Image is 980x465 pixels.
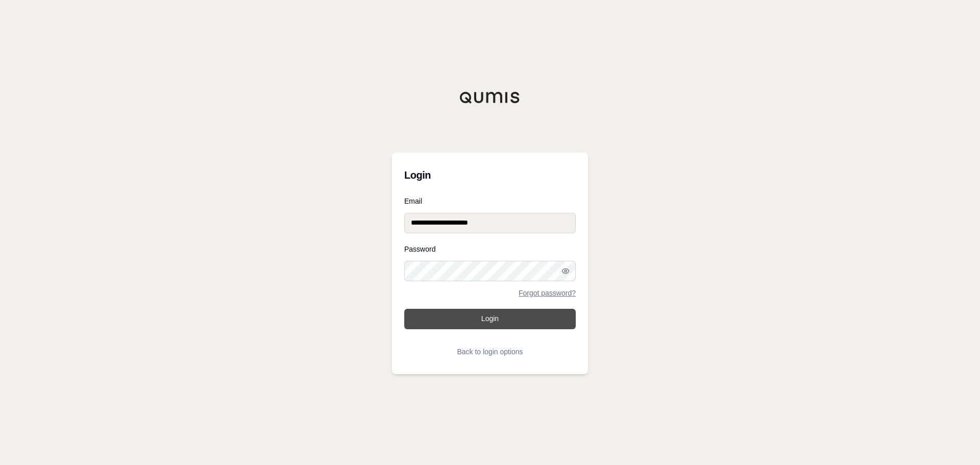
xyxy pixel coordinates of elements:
h3: Login [404,165,576,185]
label: Email [404,198,576,205]
a: Forgot password? [519,289,576,297]
label: Password [404,246,576,253]
button: Login [404,309,576,329]
button: Back to login options [404,341,576,362]
img: Qumis [459,91,521,104]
